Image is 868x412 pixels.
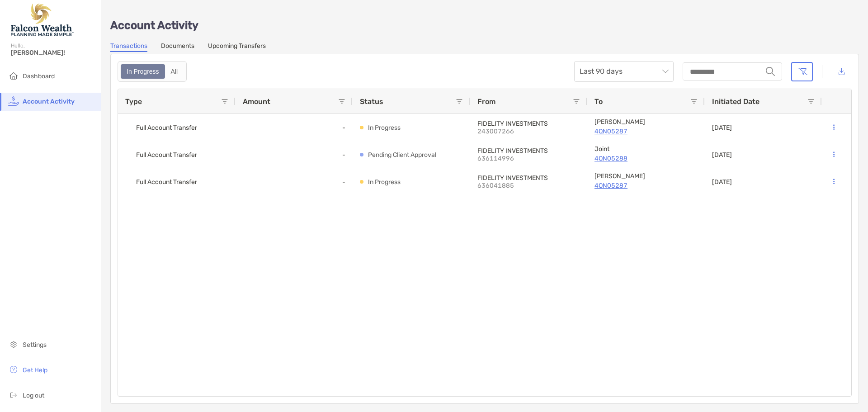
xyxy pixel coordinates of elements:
span: [PERSON_NAME]! [11,49,95,57]
img: settings icon [8,339,19,350]
img: household icon [8,70,19,81]
span: Get Help [23,366,47,374]
p: Pending Client Approval [368,149,436,161]
span: Settings [23,341,47,349]
p: In Progress [368,122,401,133]
img: Falcon Wealth Planning Logo [11,4,74,36]
p: 243007266 [477,128,541,135]
button: Clear filters [791,62,813,81]
img: get-help icon [8,364,19,375]
span: Account Activity [23,98,75,105]
div: In Progress [122,65,164,78]
a: Upcoming Transfers [208,42,266,52]
p: 636114996 [477,155,541,162]
a: 4QN05287 [594,180,698,191]
div: - [236,168,353,195]
a: 4QN05288 [594,153,698,164]
p: FIDELITY INVESTMENTS [477,120,580,128]
p: Roth IRA [594,172,698,180]
img: activity icon [8,95,19,106]
div: All [166,65,183,78]
p: In Progress [368,176,401,188]
a: 4QN05287 [594,126,698,137]
span: Log out [23,392,44,399]
span: From [477,97,495,106]
img: logout icon [8,389,19,400]
a: Transactions [110,42,147,52]
p: [DATE] [712,151,732,159]
p: [DATE] [712,178,732,186]
span: Dashboard [23,72,55,80]
p: FIDELITY INVESTMENTS [477,147,580,155]
span: Initiated Date [712,97,759,106]
span: Full Account Transfer [136,120,197,135]
span: To [594,97,603,106]
span: Amount [243,97,270,106]
p: Roth IRA [594,118,698,126]
span: Full Account Transfer [136,147,197,162]
div: - [236,114,353,141]
span: Type [125,97,142,106]
div: - [236,141,353,168]
img: input icon [766,67,775,76]
span: Last 90 days [580,62,668,81]
a: Documents [161,42,194,52]
p: Account Activity [110,20,859,31]
p: 636041885 [477,182,541,189]
div: segmented control [118,61,187,82]
p: [DATE] [712,124,732,132]
p: Joint [594,145,698,153]
p: FIDELITY INVESTMENTS [477,174,580,182]
span: Full Account Transfer [136,175,197,189]
span: Status [360,97,383,106]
